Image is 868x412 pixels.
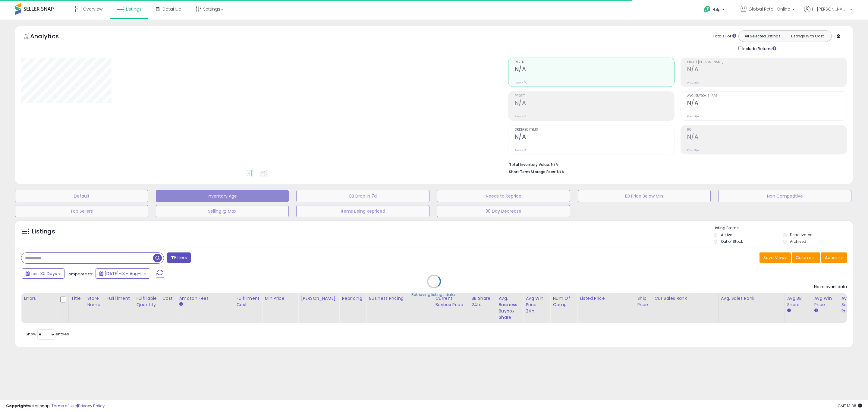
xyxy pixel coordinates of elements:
[734,45,784,52] div: Include Returns
[687,148,699,152] small: Prev: N/A
[703,5,711,13] i: Get Help
[509,169,556,174] b: Short Term Storage Fees:
[156,190,289,202] button: Inventory Age
[515,94,674,98] span: Profit
[804,6,852,20] a: Hi [PERSON_NAME]
[126,6,142,12] span: Listings
[687,133,847,141] h2: N/A
[748,6,790,12] span: Global Retail Online
[687,100,847,108] h2: N/A
[437,190,570,202] button: Needs to Reprice
[15,190,148,202] button: Default
[812,6,848,12] span: Hi [PERSON_NAME]
[687,81,699,84] small: Prev: N/A
[509,160,842,168] li: N/A
[515,81,527,84] small: Prev: N/A
[785,32,830,40] button: Listings With Cost
[515,61,674,64] span: Revenue
[515,66,674,74] h2: N/A
[162,6,181,12] span: DataHub
[699,1,731,20] a: Help
[740,32,785,40] button: All Selected Listings
[687,61,847,64] span: Profit [PERSON_NAME]
[557,169,564,175] span: N/A
[712,7,721,12] span: Help
[30,32,71,42] h5: Analytics
[515,133,674,141] h2: N/A
[578,190,711,202] button: BB Price Below Min
[515,148,527,152] small: Prev: N/A
[515,115,527,118] small: Prev: N/A
[515,128,674,132] span: Ordered Items
[687,128,847,132] span: ROI
[687,66,847,74] h2: N/A
[687,94,847,98] span: Avg. Buybox Share
[509,162,550,167] b: Total Inventory Value:
[296,190,429,202] button: BB Drop in 7d
[83,6,102,12] span: Overview
[156,205,289,217] button: Selling @ Max
[296,205,429,217] button: Items Being Repriced
[411,292,457,297] div: Retrieving listings data..
[713,33,736,39] div: Totals For
[687,115,699,118] small: Prev: N/A
[515,100,674,108] h2: N/A
[718,190,851,202] button: Non Competitive
[15,205,148,217] button: Top Sellers
[437,205,570,217] button: 30 Day Decrease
